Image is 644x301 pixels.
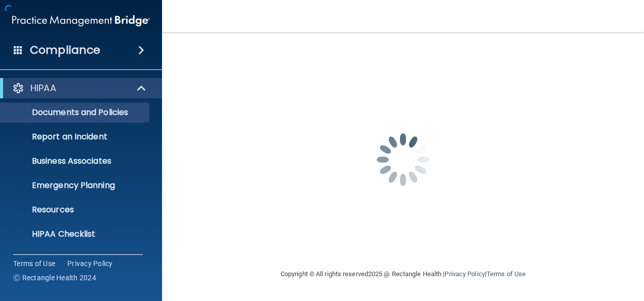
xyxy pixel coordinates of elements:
a: Privacy Policy [67,258,113,269]
a: Terms of Use [487,270,526,278]
img: PMB logo [12,11,150,31]
p: Business Associates [7,156,145,166]
p: HIPAA Risk Assessment [7,253,145,264]
p: HIPAA [30,82,56,94]
span: Ⓒ Rectangle Health 2024 [13,273,96,283]
div: Copyright © All rights reserved 2025 @ Rectangle Health | | [218,258,588,290]
p: HIPAA Checklist [7,229,145,239]
a: HIPAA [12,82,147,94]
p: Resources [7,205,145,215]
img: spinner.e123f6fc.gif [352,109,454,210]
p: Emergency Planning [7,180,145,191]
p: Report an Incident [7,132,145,142]
a: Privacy Policy [445,270,485,278]
a: Terms of Use [13,258,55,269]
p: Documents and Policies [7,107,145,118]
h4: Compliance [30,43,100,57]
